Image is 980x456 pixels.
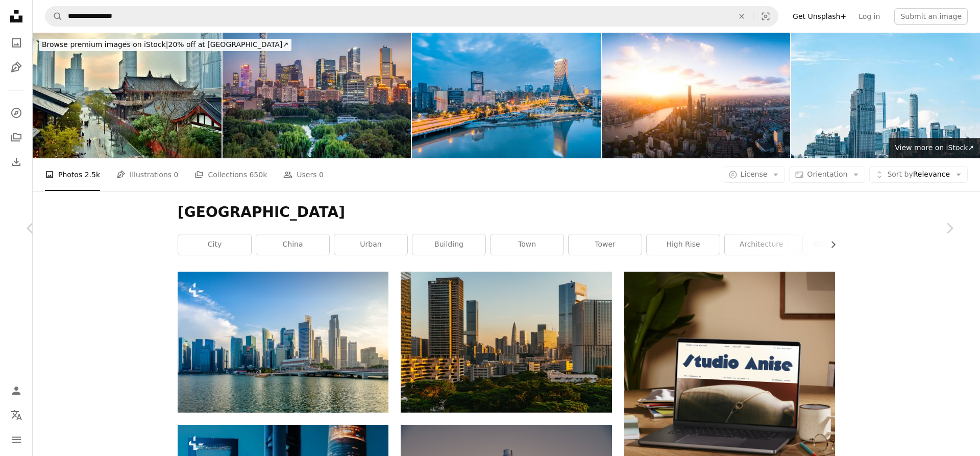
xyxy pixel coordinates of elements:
[741,170,768,178] span: License
[319,169,324,180] span: 0
[42,40,168,49] span: Browse premium images on iStock |
[730,7,753,26] button: Clear
[334,234,407,255] a: urban
[753,7,778,26] button: Visual search
[45,7,63,26] button: Search Unsplash
[45,6,778,27] form: Find visuals sitewide
[249,169,267,180] span: 650k
[42,40,288,49] span: 20% off at [GEOGRAPHIC_DATA] ↗
[401,272,611,413] img: A view of a city with tall buildings
[647,234,720,255] a: high rise
[6,380,27,401] a: Log in / Sign up
[178,272,388,413] img: skyline of singapore by the marina bay
[889,138,980,158] a: View more on iStock↗
[803,234,876,255] a: office building
[6,103,27,123] a: Explore
[895,143,974,152] span: View more on iStock ↗
[569,234,642,255] a: tower
[223,33,411,158] img: Beijing city skyline at sunset
[791,33,980,158] img: View of Hong Kong City
[887,170,913,178] span: Sort by
[887,170,950,180] span: Relevance
[178,338,388,347] a: skyline of singapore by the marina bay
[602,33,791,158] img: shanghai aerial view at sunset
[6,127,27,148] a: Collections
[33,33,222,158] img: Aerial View of Traditional Chinese Temples in Chengdu's Modern Financial Center (Downtown) - Chen...
[807,170,847,178] span: Orientation
[491,234,563,255] a: town
[787,8,852,25] a: Get Unsplash+
[723,166,786,183] button: License
[33,33,298,57] a: Browse premium images on iStock|20% off at [GEOGRAPHIC_DATA]↗
[256,234,329,255] a: china
[852,8,886,25] a: Log in
[725,234,798,255] a: architecture
[401,338,611,347] a: A view of a city with tall buildings
[6,429,27,450] button: Menu
[6,405,27,425] button: Language
[824,234,835,255] button: scroll list to the right
[283,158,324,191] a: Users 0
[6,152,27,172] a: Download History
[789,166,865,183] button: Orientation
[919,179,980,277] a: Next
[116,158,178,191] a: Illustrations 0
[178,203,835,222] h1: [GEOGRAPHIC_DATA]
[412,33,601,158] img: Night View of Skyline Architecture in Chengdu, Sichuan, China, European Central City
[894,8,968,25] button: Submit an image
[194,158,267,191] a: Collections 650k
[6,33,27,53] a: Photos
[174,169,179,180] span: 0
[412,234,485,255] a: building
[6,57,27,78] a: Illustrations
[869,166,968,183] button: Sort byRelevance
[178,234,251,255] a: city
